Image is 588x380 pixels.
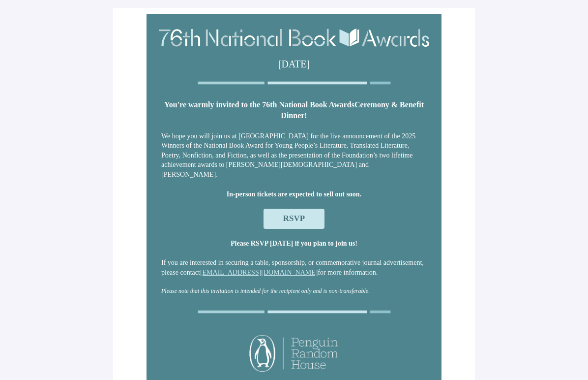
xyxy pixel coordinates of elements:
p: If you are interested in securing a table, sponsorship, or commemorative journal advertisement, p... [161,258,427,277]
em: Please note that this invitation is intended for the recipient only and is non-transferable. [161,287,370,294]
strong: Please RSVP [DATE] if you plan to join us! [231,240,357,247]
strong: Ceremony & Benefit Dinner! [281,100,424,120]
strong: You're warmly invited to the 76th National Book Awards [164,100,354,109]
p: [DATE] [162,57,426,71]
strong: In-person tickets are expected to sell out soon. [227,190,361,198]
a: RSVP [264,209,324,228]
p: We hope you will join us at [GEOGRAPHIC_DATA] for the live announcement of the 2025 Winners of th... [161,131,427,180]
span: RSVP [283,214,305,223]
a: [EMAIL_ADDRESS][DOMAIN_NAME] [200,269,318,276]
